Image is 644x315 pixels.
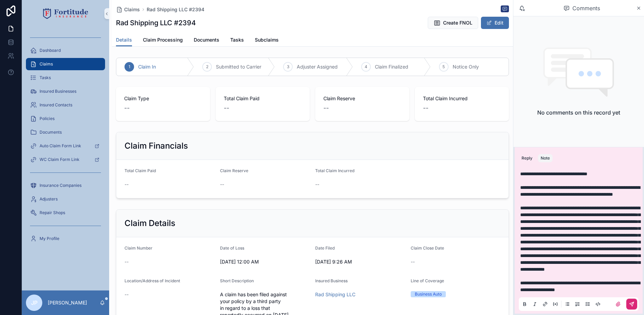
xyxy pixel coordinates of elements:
span: 3 [287,64,289,70]
span: Location/Address of Incident [125,278,180,283]
span: Claim Type [124,95,202,102]
span: Claim Reserve [220,168,248,173]
span: Total Claim Incurred [315,168,354,173]
span: 1 [129,64,130,70]
a: Claims [116,6,140,13]
span: Claims [124,6,140,13]
span: Policies [40,116,55,121]
span: Repair Shops [40,210,65,215]
span: -- [125,258,129,265]
span: 5 [442,64,445,70]
span: [DATE] 9:26 AM [315,258,405,265]
span: Claim Finalized [375,63,408,70]
span: Insured Businesses [40,89,76,94]
span: JP [31,299,38,307]
h1: Rad Shipping LLC #2394 [116,18,196,28]
span: -- [411,258,415,265]
a: Details [116,34,132,47]
span: Date of Loss [220,245,244,251]
a: Rad Shipping LLC [315,291,355,298]
span: Line of Coverage [411,278,444,283]
a: Insured Businesses [26,85,105,97]
span: -- [323,103,329,113]
a: Documents [26,126,105,138]
a: Insurance Companies [26,179,105,192]
span: Insurance Companies [40,183,82,188]
p: [PERSON_NAME] [48,299,87,306]
a: Tasks [26,72,105,84]
a: Subclaims [255,34,279,47]
span: Claim Reserve [323,95,401,102]
span: Claim Number [125,245,152,251]
span: 2 [206,64,208,70]
img: App logo [43,8,88,19]
span: Insured Contacts [40,102,72,108]
span: Total Claim Paid [125,168,156,173]
span: -- [224,103,229,113]
span: Date Filed [315,245,335,251]
div: Business Auto [415,291,442,297]
span: Comments [572,4,600,12]
span: Insured Business [315,278,348,283]
a: My Profile [26,232,105,245]
a: Adjusters [26,193,105,205]
a: Tasks [230,34,244,47]
span: Claim In [138,63,156,70]
div: scrollable content [22,27,109,254]
a: Policies [26,112,105,125]
a: WC Claim Form Link [26,153,105,166]
h2: Claim Details [125,218,175,229]
span: WC Claim Form Link [40,157,79,162]
span: Notice Only [453,63,479,70]
span: [DATE] 12:00 AM [220,258,310,265]
span: -- [124,103,130,113]
span: Claims [40,61,53,67]
a: Documents [194,34,219,47]
span: 4 [365,64,367,70]
span: Tasks [230,36,244,43]
button: Edit [481,17,509,29]
span: -- [125,291,129,298]
span: Auto Claim Form Link [40,143,81,149]
h2: Claim Financials [125,140,188,151]
a: Insured Contacts [26,99,105,111]
span: Tasks [40,75,51,80]
button: Note [538,154,553,162]
span: Documents [194,36,219,43]
a: Claims [26,58,105,70]
a: Rad Shipping LLC #2394 [147,6,204,13]
span: -- [423,103,428,113]
span: Total Claim Incurred [423,95,501,102]
span: Short Description [220,278,254,283]
button: Reply [519,154,535,162]
button: Create FNOL [428,17,478,29]
span: Total Claim Paid [224,95,302,102]
span: My Profile [40,236,59,241]
span: Adjuster Assigned [297,63,338,70]
div: Note [541,155,550,161]
span: -- [220,181,224,188]
span: Adjusters [40,196,58,202]
h2: No comments on this record yet [537,108,620,117]
a: Repair Shops [26,207,105,219]
span: Create FNOL [443,19,472,26]
a: Dashboard [26,44,105,57]
span: Subclaims [255,36,279,43]
span: Dashboard [40,48,61,53]
span: Claim Close Date [411,245,444,251]
a: Auto Claim Form Link [26,140,105,152]
span: Details [116,36,132,43]
span: Submitted to Carrier [216,63,261,70]
span: Claim Processing [143,36,183,43]
span: -- [315,181,319,188]
a: Claim Processing [143,34,183,47]
span: Documents [40,130,62,135]
span: -- [125,181,129,188]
